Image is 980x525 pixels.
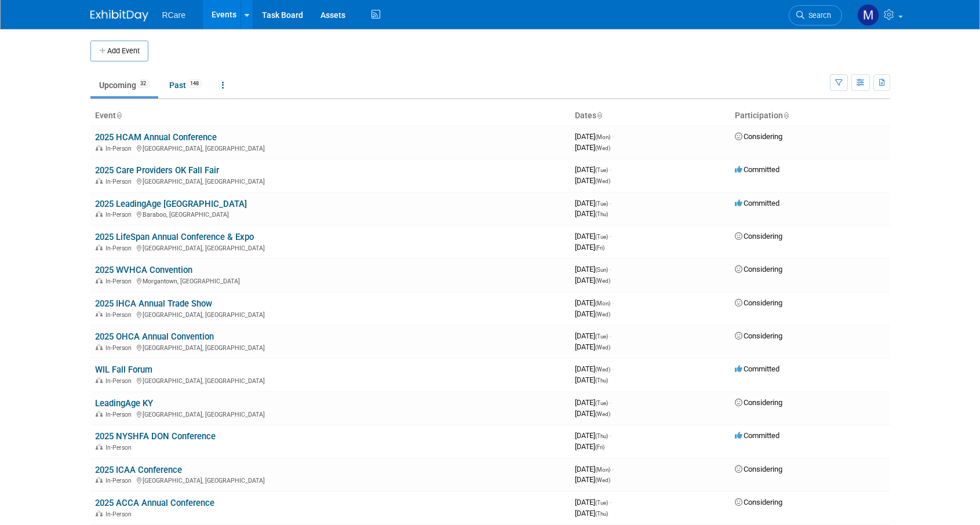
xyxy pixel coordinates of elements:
img: In-Person Event [96,477,103,483]
span: (Wed) [595,311,610,318]
span: (Tue) [595,400,608,406]
img: In-Person Event [96,444,103,450]
span: In-Person [105,377,135,385]
div: [GEOGRAPHIC_DATA], [GEOGRAPHIC_DATA] [95,176,566,185]
span: [DATE] [575,409,610,418]
span: [DATE] [575,298,614,307]
span: RCare [162,10,185,20]
span: (Fri) [595,444,604,450]
span: [DATE] [575,331,611,340]
span: In-Person [105,211,135,218]
a: 2025 HCAM Annual Conference [95,132,217,143]
span: (Mon) [595,466,610,473]
span: [DATE] [575,276,610,285]
div: [GEOGRAPHIC_DATA], [GEOGRAPHIC_DATA] [95,475,566,484]
img: In-Person Event [96,245,103,250]
span: (Thu) [595,377,608,384]
div: [GEOGRAPHIC_DATA], [GEOGRAPHIC_DATA] [95,309,566,319]
span: [DATE] [575,232,611,240]
span: (Tue) [595,200,608,207]
a: Past148 [161,74,211,96]
div: [GEOGRAPHIC_DATA], [GEOGRAPHIC_DATA] [95,243,566,252]
span: In-Person [105,178,135,185]
span: - [612,364,614,373]
span: Considering [735,132,782,141]
th: Participation [730,106,890,126]
a: Upcoming32 [90,74,158,96]
span: [DATE] [575,143,610,152]
a: 2025 LifeSpan Annual Conference & Expo [95,232,254,242]
div: Morgantown, [GEOGRAPHIC_DATA] [95,276,566,285]
span: - [612,298,614,307]
span: - [610,232,611,240]
img: ExhibitDay [90,10,148,21]
span: Committed [735,199,779,207]
span: In-Person [105,344,135,352]
a: Sort by Participation Type [783,111,789,120]
a: WIL Fall Forum [95,364,152,375]
span: [DATE] [575,398,611,407]
span: Search [804,11,831,20]
div: [GEOGRAPHIC_DATA], [GEOGRAPHIC_DATA] [95,342,566,352]
button: Add Event [90,41,148,61]
a: 2025 IHCA Annual Trade Show [95,298,212,309]
span: - [612,132,614,141]
span: (Tue) [595,333,608,340]
img: In-Person Event [96,344,103,350]
span: Considering [735,465,782,473]
span: (Wed) [595,411,610,417]
span: [DATE] [575,375,608,384]
a: Sort by Start Date [596,111,602,120]
span: [DATE] [575,199,611,207]
span: [DATE] [575,209,608,218]
span: Considering [735,498,782,506]
span: [DATE] [575,342,610,351]
span: [DATE] [575,132,614,141]
span: (Wed) [595,477,610,483]
span: Considering [735,232,782,240]
span: (Fri) [595,245,604,251]
span: [DATE] [575,176,610,185]
a: 2025 LeadingAge [GEOGRAPHIC_DATA] [95,199,247,209]
span: - [610,431,611,440]
th: Event [90,106,570,126]
span: (Mon) [595,134,610,140]
span: (Thu) [595,433,608,439]
span: In-Person [105,511,135,518]
span: (Thu) [595,211,608,217]
span: In-Person [105,411,135,418]
span: [DATE] [575,309,610,318]
span: (Tue) [595,167,608,173]
a: 2025 NYSHFA DON Conference [95,431,216,442]
img: In-Person Event [96,278,103,283]
span: - [610,199,611,207]
span: Considering [735,398,782,407]
img: Mike Andolina [857,4,879,26]
span: In-Person [105,278,135,285]
span: Committed [735,364,779,373]
a: Search [789,5,842,25]
span: (Wed) [595,278,610,284]
span: (Mon) [595,300,610,307]
th: Dates [570,106,730,126]
img: In-Person Event [96,211,103,217]
span: Committed [735,431,779,440]
span: 148 [187,79,202,88]
span: (Wed) [595,178,610,184]
span: (Thu) [595,511,608,517]
a: 2025 ICAA Conference [95,465,182,475]
a: 2025 OHCA Annual Convention [95,331,214,342]
span: [DATE] [575,364,614,373]
span: - [610,331,611,340]
span: (Wed) [595,344,610,351]
span: [DATE] [575,243,604,251]
div: [GEOGRAPHIC_DATA], [GEOGRAPHIC_DATA] [95,375,566,385]
div: Baraboo, [GEOGRAPHIC_DATA] [95,209,566,218]
span: (Tue) [595,500,608,506]
span: - [610,498,611,506]
img: In-Person Event [96,178,103,184]
img: In-Person Event [96,145,103,151]
span: [DATE] [575,431,611,440]
span: In-Person [105,245,135,252]
a: Sort by Event Name [116,111,122,120]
